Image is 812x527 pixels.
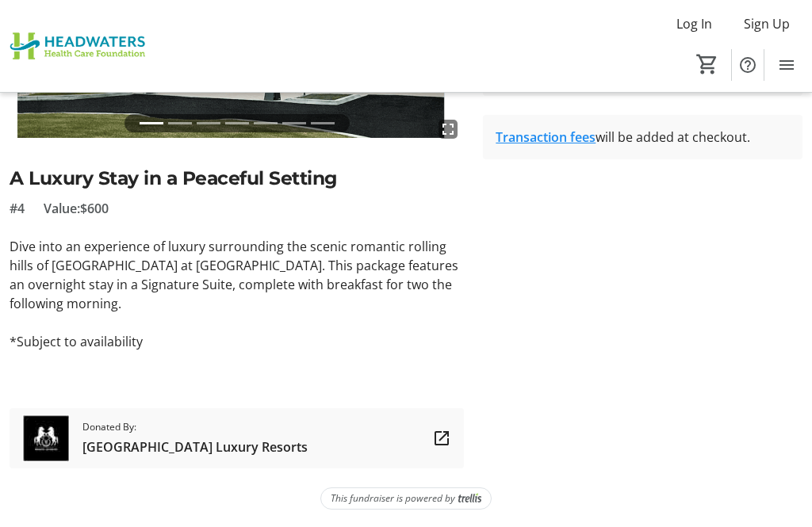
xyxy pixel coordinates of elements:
[82,437,308,456] span: [GEOGRAPHIC_DATA] Luxury Resorts
[10,237,464,313] p: Dive into an experience of luxury surrounding the scenic romantic rolling hills of [GEOGRAPHIC_DA...
[693,50,722,78] button: Cart
[10,6,151,86] img: Headwaters Health Care Foundation's Logo
[331,491,455,506] span: This fundraiser is powered by
[496,128,790,147] div: will be added at checkout.
[82,420,308,434] span: Donated By:
[731,11,802,36] button: Sign Up
[44,199,109,218] span: Value: $600
[732,49,764,81] button: Help
[664,11,725,36] button: Log In
[10,164,464,192] h2: A Luxury Stay in a Peaceful Setting
[22,414,70,462] img: Mount Alverno Luxury Resorts
[439,120,458,139] mat-icon: fullscreen
[676,14,712,33] span: Log In
[771,49,802,81] button: Menu
[10,408,464,468] a: Mount Alverno Luxury ResortsDonated By:[GEOGRAPHIC_DATA] Luxury Resorts
[458,493,481,504] img: Trellis Logo
[496,128,596,146] a: Transaction fees
[10,199,25,218] span: #4
[10,332,464,351] p: *Subject to availability
[744,14,790,33] span: Sign Up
